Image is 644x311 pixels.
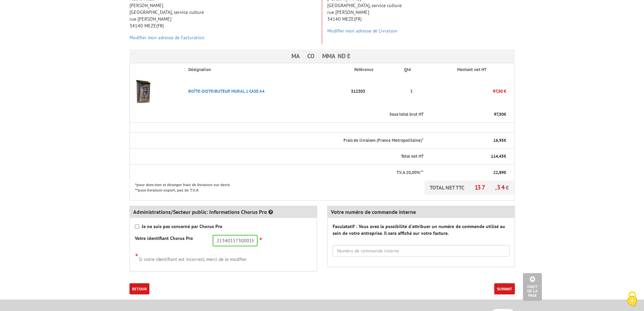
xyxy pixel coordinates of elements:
th: Frais de livraison (France Metropolitaine)* [129,132,424,149]
p: € [430,170,506,176]
label: Votre identifiant Chorus Pro [135,235,193,242]
button: Suivant [494,283,515,294]
img: BOîTE-DISTRIBUTEUR MURAL 1 CASE A4 [130,78,157,105]
span: 16,95 [493,137,504,143]
th: Sous total brut HT [129,107,424,123]
p: TOTAL NET TTC € [425,180,514,195]
th: Référence [349,63,399,76]
th: Désignation [183,63,349,76]
input: Numéro de commande interne [333,245,509,257]
div: Administrations/Secteur public: Informations Chorus Pro [130,206,317,218]
div: Votre numéro de commande interne [328,206,515,218]
p: € [430,111,506,118]
a: Modifier mon adresse de Livraison [327,28,398,34]
p: € [430,137,506,144]
th: Qté [399,63,424,76]
h3: Ma commande [129,49,515,63]
span: 137,34 [475,183,506,191]
a: Modifier mon adresse de Facturation [129,35,205,41]
th: Total net HT [129,149,424,165]
p: Montant net HT [430,67,514,73]
p: *pour dom-tom et étranger frais de livraison sur devis **pour livraison export, pas de T.V.A [135,180,237,193]
img: Cookies (fenêtre modale) [624,291,641,308]
a: BOîTE-DISTRIBUTEUR MURAL 1 CASE A4 [188,88,264,94]
p: 97,50 € [424,85,506,97]
span: 97,50 [494,111,504,117]
p: 312303 [349,85,399,97]
strong: Je ne suis pas concerné par Chorus Pro [142,223,222,229]
input: Je ne suis pas concerné par Chorus Pro [135,224,139,229]
p: T.V.A 20,00%** [135,170,424,176]
td: 3 [399,76,424,107]
span: 114,45 [491,153,504,159]
span: 22,89 [493,170,504,175]
a: Retour [129,283,149,294]
a: Haut de la page [523,273,542,301]
label: Faculatatif : Vous avez la possibilité d'attribuer un numéro de commande utilisé au sein de votre... [333,223,509,237]
p: € [430,153,506,160]
button: Cookies (fenêtre modale) [620,288,644,311]
div: Si votre identifiant est incorrect, merci de le modifier [135,251,312,263]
